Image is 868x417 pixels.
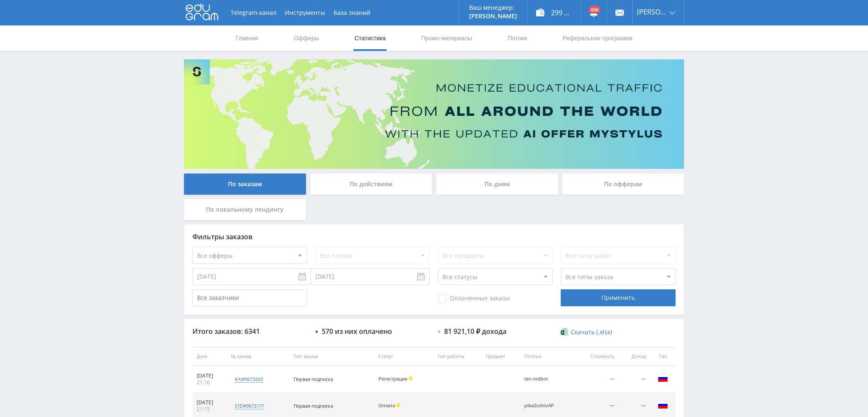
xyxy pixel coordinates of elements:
[438,294,510,303] span: Оплаченные заказы
[420,25,473,51] a: Промо-материалы
[507,25,528,51] a: Потоки
[469,4,517,11] p: Ваш менеджер:
[184,59,684,169] img: Banner
[184,174,306,195] div: По заказам
[562,25,633,51] a: Реферальная программа
[192,233,676,241] div: Фильтры заказов
[637,8,667,15] span: [PERSON_NAME]
[353,25,387,51] a: Статистика
[310,174,432,195] div: По действиям
[184,199,306,220] div: По локальному лендингу
[436,174,558,195] div: По дням
[561,289,675,306] div: Применить
[469,13,517,20] p: [PERSON_NAME]
[192,289,307,306] input: Все заказчики
[562,174,684,195] div: По офферам
[293,25,320,51] a: Офферы
[235,25,259,51] a: Главная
